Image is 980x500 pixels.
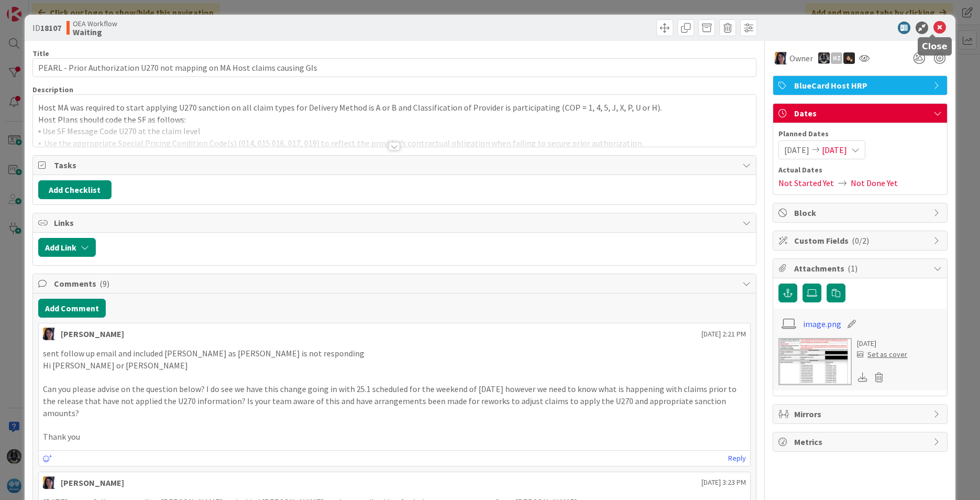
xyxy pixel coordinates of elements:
p: sent follow up email and included [PERSON_NAME] as [PERSON_NAME] is not responding [43,347,746,360]
span: Description [32,85,73,94]
span: Not Started Yet [778,177,834,189]
span: [DATE] 3:23 PM [701,477,746,488]
div: [PERSON_NAME] [61,476,124,489]
img: TC [43,328,55,340]
div: [DATE] [857,338,907,349]
img: KG [818,52,830,64]
span: Comments [54,277,737,290]
p: Host MA was required to start applying U270 sanction on all claim types for Delivery Method is A ... [38,102,751,114]
span: Tasks [54,159,737,171]
span: Links [54,216,737,229]
span: Block [794,206,928,219]
b: 18107 [40,23,61,33]
span: Actual Dates [778,165,942,176]
button: Add Link [38,238,96,257]
span: Not Done Yet [851,177,898,189]
p: Can you please advise on the question below? I do see we have this change going in with 25.1 sche... [43,383,746,419]
span: ( 9 ) [99,278,109,289]
button: Add Comment [38,299,106,318]
span: [DATE] [784,144,809,156]
div: Download [857,371,868,384]
span: Metrics [794,436,928,448]
div: Set as cover [857,349,907,360]
img: TC [775,52,787,64]
span: OEA Workflow [73,19,117,28]
h5: Close [922,41,948,51]
button: Add Checklist [38,180,112,199]
span: BlueCard Host HRP [794,79,928,92]
span: ( 1 ) [848,263,857,274]
span: Dates [794,107,928,119]
span: [DATE] [822,144,847,156]
span: Custom Fields [794,234,928,247]
span: Mirrors [794,408,928,420]
span: Planned Dates [778,128,942,139]
input: type card name here... [32,58,756,77]
span: Owner [789,52,813,64]
span: ID [32,21,61,34]
p: Host Plans should code the SF as follows: [38,114,751,126]
label: Title [32,49,49,58]
div: [PERSON_NAME] [61,328,124,340]
p: Thank you [43,431,746,443]
span: ( 0/2 ) [852,235,869,246]
b: Waiting [73,28,117,36]
img: ZB [843,52,855,64]
img: TC [43,476,55,489]
span: [DATE] 2:21 PM [701,329,746,340]
div: HZ [831,52,842,64]
a: Reply [728,452,746,465]
p: Hi [PERSON_NAME] or [PERSON_NAME] [43,360,746,372]
span: Attachments [794,262,928,275]
a: image.png [803,318,841,330]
